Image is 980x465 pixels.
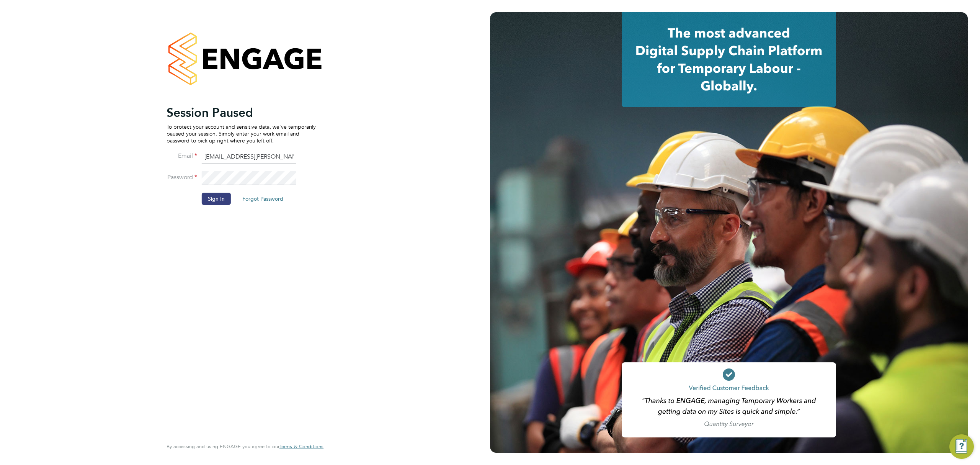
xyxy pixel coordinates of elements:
[236,193,289,205] button: Forgot Password
[202,150,296,164] input: Enter your work email...
[167,123,316,144] p: To protect your account and sensitive data, we've temporarily paused your session. Simply enter y...
[949,434,974,459] button: Engage Resource Center
[279,444,323,450] a: Terms & Conditions
[167,443,323,450] span: By accessing and using ENGAGE you agree to our
[167,174,197,182] label: Password
[167,152,197,160] label: Email
[202,193,231,205] button: Sign In
[167,105,316,120] h2: Session Paused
